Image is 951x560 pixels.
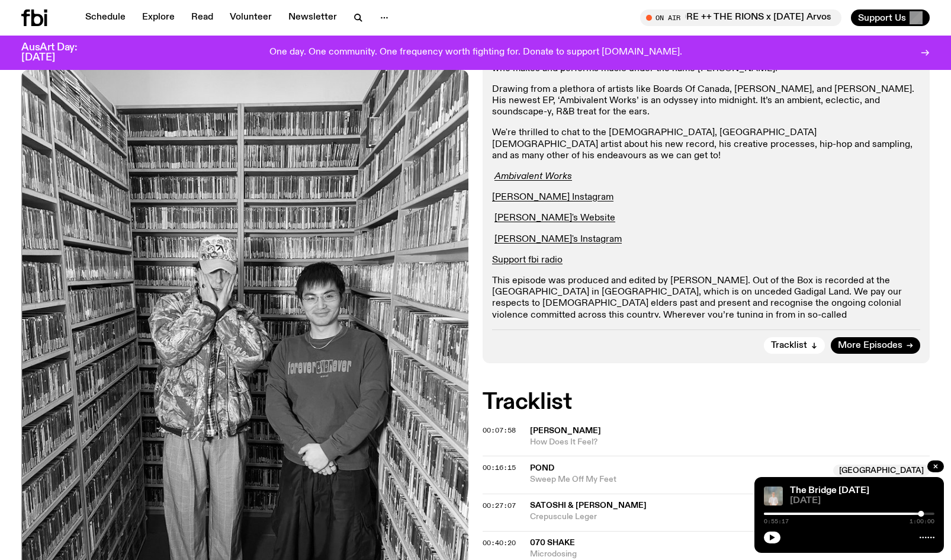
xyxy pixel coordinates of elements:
span: Microdosing [530,549,930,560]
span: Tracklist [771,341,807,350]
a: Volunteer [223,9,279,26]
span: [DATE] [790,497,934,505]
a: [PERSON_NAME]'s Website [494,213,615,223]
a: [PERSON_NAME]'s Instagram [494,235,622,244]
p: We're thrilled to chat to the [DEMOGRAPHIC_DATA], [GEOGRAPHIC_DATA][DEMOGRAPHIC_DATA] artist abou... [492,127,920,162]
a: Newsletter [281,9,344,26]
h3: AusArt Day: [DATE] [21,43,97,63]
span: Crepuscule Leger [530,511,930,523]
button: 00:07:58 [483,427,516,434]
button: 00:27:07 [483,503,516,509]
span: More Episodes [838,341,902,350]
a: Schedule [78,9,133,26]
a: Ambivalent Works [494,172,572,181]
p: One day. One community. One frequency worth fighting for. Donate to support [DOMAIN_NAME]. [269,47,682,58]
span: Sweep Me Off My Feet [530,474,826,485]
button: 00:40:20 [483,540,516,546]
h2: Tracklist [483,392,930,413]
button: Support Us [851,9,930,26]
span: How Does It Feel? [530,437,930,448]
span: Support Us [858,12,906,23]
button: 00:16:15 [483,465,516,471]
button: Tracklist [764,337,825,354]
p: This episode was produced and edited by [PERSON_NAME]. Out of the Box is recorded at the [GEOGRAP... [492,276,920,332]
span: 00:40:20 [483,538,516,548]
img: Mara stands in front of a frosted glass wall wearing a cream coloured t-shirt and black glasses. ... [764,487,783,505]
span: 070 Shake [530,539,575,547]
a: Read [184,9,220,26]
span: 00:07:58 [483,425,516,435]
a: [PERSON_NAME] Instagram [492,193,613,202]
span: 00:27:07 [483,501,516,510]
span: 0:55:17 [764,519,789,524]
span: [PERSON_NAME] [530,427,601,435]
button: On AirCONVENIENCE STORE ++ THE RIONS x [DATE] Arvos [640,9,841,26]
p: Drawing from a plethora of artists like Boards Of Canada, [PERSON_NAME], and [PERSON_NAME]. His n... [492,84,920,119]
a: Support fbi radio [492,255,563,265]
a: Explore [135,9,182,26]
span: 00:16:15 [483,463,516,472]
a: The Bridge [DATE] [790,486,869,495]
a: More Episodes [831,337,920,354]
span: Pond [530,464,554,472]
span: 1:00:00 [910,519,934,524]
span: [GEOGRAPHIC_DATA] [833,465,930,476]
span: Satoshi & [PERSON_NAME] [530,501,647,510]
